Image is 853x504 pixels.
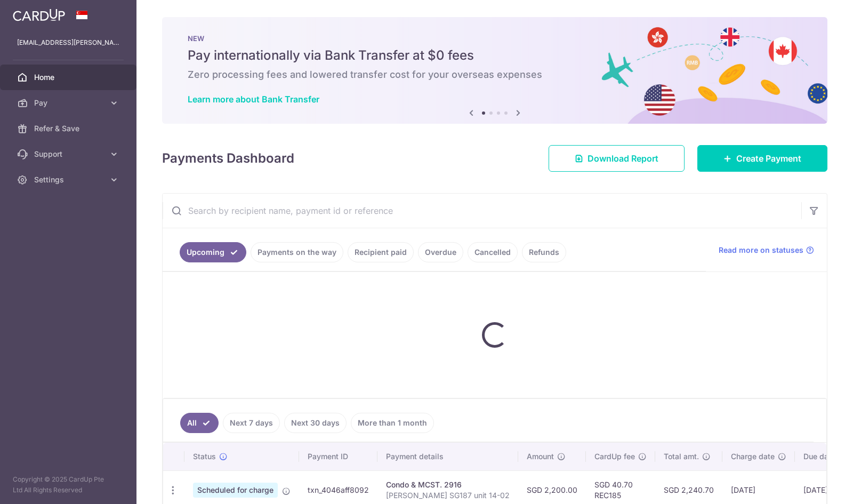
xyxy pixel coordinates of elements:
[736,152,801,165] span: Create Payment
[697,145,827,172] a: Create Payment
[13,9,65,21] img: CardUp
[664,451,699,462] span: Total amt.
[348,242,414,262] a: Recipient paid
[468,242,518,262] a: Cancelled
[34,98,104,108] span: Pay
[284,413,347,433] a: Next 30 days
[418,242,463,262] a: Overdue
[282,485,291,493] span: Payment is approved and scheduled to be charged on the charge date selected by you.
[193,483,278,498] span: Scheduled for charge
[522,242,566,262] a: Refunds
[549,145,685,172] a: Download Report
[34,72,104,83] span: Home
[386,490,510,501] p: [PERSON_NAME] SG187 unit 14-02
[180,413,219,433] a: All
[180,242,246,262] a: Upcoming
[588,152,658,165] span: Download Report
[162,17,827,124] img: Bank transfer banner
[731,451,775,462] span: Charge date
[386,479,510,490] div: Condo & MCST. 2916
[719,245,803,255] span: Read more on statuses
[527,451,554,462] span: Amount
[17,37,119,48] p: [EMAIL_ADDRESS][PERSON_NAME][DOMAIN_NAME]
[594,451,635,462] span: CardUp fee
[803,451,835,462] span: Due date
[188,34,802,43] p: NEW
[193,451,216,462] span: Status
[34,149,104,159] span: Support
[299,443,377,470] th: Payment ID
[188,94,319,105] a: Learn more about Bank Transfer
[377,443,518,470] th: Payment details
[251,242,343,262] a: Payments on the way
[351,413,434,433] a: More than 1 month
[34,123,104,134] span: Refer & Save
[188,68,802,81] h6: Zero processing fees and lowered transfer cost for your overseas expenses
[188,47,802,64] h5: Pay internationally via Bank Transfer at $0 fees
[34,174,104,185] span: Settings
[163,194,801,228] input: Search by recipient name, payment id or reference
[719,245,814,255] a: Read more on statuses
[223,413,280,433] a: Next 7 days
[162,149,294,168] h4: Payments Dashboard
